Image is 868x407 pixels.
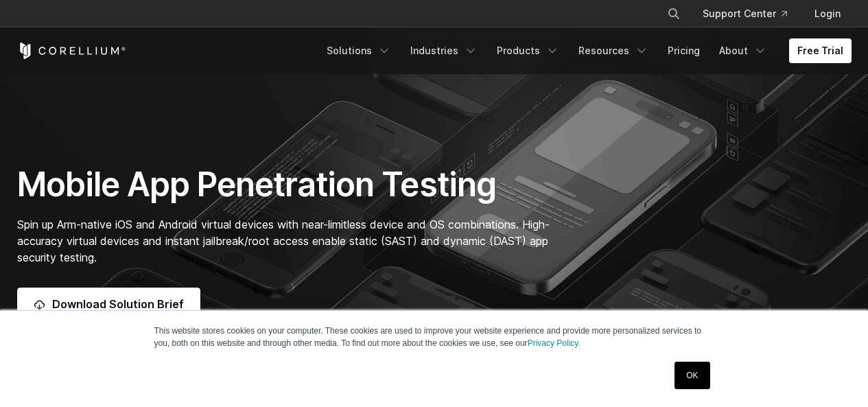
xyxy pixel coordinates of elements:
[789,38,852,63] a: Free Trial
[489,38,567,63] a: Products
[17,288,200,321] a: Download Solution Brief
[154,325,714,349] p: This website stores cookies on your computer. These cookies are used to improve your website expe...
[804,1,852,26] a: Login
[17,43,126,59] a: Corellium Home
[318,38,399,63] a: Solutions
[528,338,580,348] a: Privacy Policy.
[17,164,564,205] h1: Mobile App Penetration Testing
[661,1,686,26] button: Search
[570,38,657,63] a: Resources
[52,296,184,312] span: Download Solution Brief
[675,362,709,389] a: OK
[650,1,852,26] div: Navigation Menu
[692,1,798,26] a: Support Center
[17,218,550,264] span: Spin up Arm-native iOS and Android virtual devices with near-limitless device and OS combinations...
[318,38,852,63] div: Navigation Menu
[659,38,708,63] a: Pricing
[402,38,486,63] a: Industries
[711,38,775,63] a: About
